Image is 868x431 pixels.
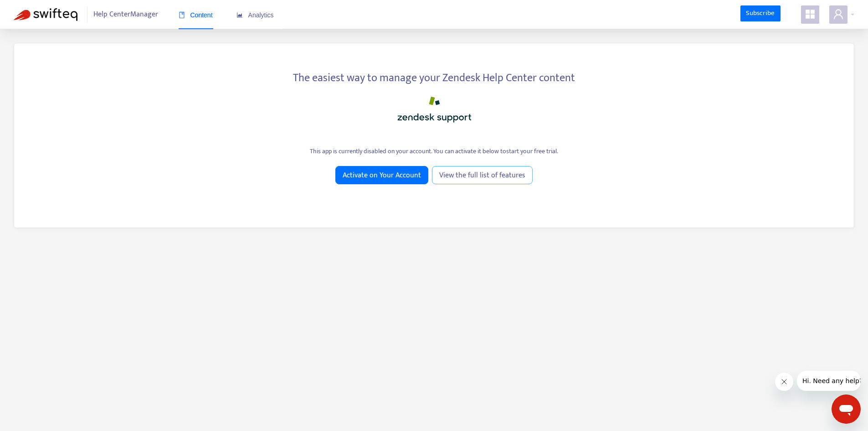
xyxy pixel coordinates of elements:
[14,8,77,21] img: Swifteq
[179,11,213,19] span: Content
[335,166,428,184] button: Activate on Your Account
[389,93,480,126] img: zendesk_support_logo.png
[740,5,781,22] a: Subscribe
[28,146,840,156] div: This app is currently disabled on your account. You can activate it below to start your free trial .
[179,12,185,18] span: book
[93,6,158,23] span: Help Center Manager
[832,395,861,424] iframe: Button to launch messaging window
[432,166,533,184] a: View the full list of features
[343,170,421,181] span: Activate on Your Account
[797,371,861,391] iframe: Message from company
[775,373,793,391] iframe: Close message
[5,6,66,14] span: Hi. Need any help?
[28,66,840,86] div: The easiest way to manage your Zendesk Help Center content
[805,9,816,20] span: appstore
[236,11,274,19] span: Analytics
[236,12,243,18] span: area-chart
[439,170,525,181] span: View the full list of features
[833,9,844,20] span: user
